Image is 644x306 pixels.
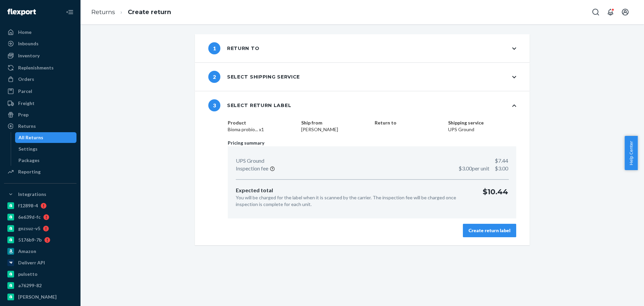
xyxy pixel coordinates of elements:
[228,140,516,146] p: Pricing summary
[236,165,268,172] p: Inspection fee
[7,9,36,15] img: Flexport logo
[375,119,443,126] dt: Return to
[63,5,76,19] button: Close Navigation
[4,269,76,279] a: pulsetto
[18,271,38,277] div: pulsetto
[4,50,76,61] a: Inventory
[18,76,34,83] div: Orders
[18,259,45,266] div: Deliverr API
[236,157,264,165] p: UPS Ground
[18,134,43,141] div: All Returns
[4,223,76,234] a: gnzsuz-v5
[15,144,77,154] a: Settings
[208,42,259,54] div: Return to
[619,5,632,19] button: Open account menu
[18,29,32,36] div: Home
[18,111,29,118] div: Prep
[91,8,115,16] a: Returns
[18,225,40,232] div: gnzsuz-v5
[4,98,76,109] a: Freight
[228,119,296,126] dt: Product
[4,166,76,177] a: Reporting
[208,99,220,111] span: 3
[18,88,32,95] div: Parcel
[589,5,602,19] button: Open Search Box
[18,157,40,164] div: Packages
[18,100,35,107] div: Freight
[4,74,76,85] a: Orders
[301,126,369,133] dd: [PERSON_NAME]
[4,109,76,120] a: Prep
[128,8,171,16] a: Create return
[208,71,220,83] span: 2
[4,292,76,302] a: [PERSON_NAME]
[18,40,39,47] div: Inbounds
[208,71,300,83] div: Select shipping service
[4,235,76,245] a: 5176b9-7b
[18,214,41,220] div: 6e639d-fc
[448,119,516,126] dt: Shipping service
[4,280,76,291] a: a76299-82
[15,132,77,143] a: All Returns
[4,86,76,97] a: Parcel
[4,38,76,49] a: Inbounds
[483,187,508,208] p: $10.44
[18,52,40,59] div: Inventory
[604,5,617,19] button: Open notifications
[301,119,369,126] dt: Ship from
[236,187,472,194] p: Expected total
[208,99,291,111] div: Select return label
[4,246,76,257] a: Amazon
[18,202,38,209] div: f12898-4
[4,200,76,211] a: f12898-4
[4,62,76,73] a: Replenishments
[18,248,36,255] div: Amazon
[18,191,46,198] div: Integrations
[15,155,77,166] a: Packages
[86,2,176,22] ol: breadcrumbs
[228,126,296,133] dd: Bioma probio... x1
[463,224,516,237] button: Create return label
[18,64,54,71] div: Replenishments
[625,136,638,170] button: Help Center
[4,189,76,200] button: Integrations
[4,257,76,268] a: Deliverr API
[469,227,511,234] div: Create return label
[18,237,42,243] div: 5176b9-7b
[208,42,220,54] span: 1
[495,157,508,165] p: $7.44
[18,123,36,130] div: Returns
[4,27,76,38] a: Home
[18,168,41,175] div: Reporting
[18,146,38,152] div: Settings
[459,165,508,172] p: $3.00
[4,212,76,222] a: 6e639d-fc
[236,194,472,208] p: You will be charged for the label when it is scanned by the carrier. The inspection fee will be c...
[18,294,57,300] div: [PERSON_NAME]
[18,282,42,289] div: a76299-82
[448,126,516,133] dd: UPS Ground
[4,121,76,132] a: Returns
[459,165,489,171] span: $3.00 per unit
